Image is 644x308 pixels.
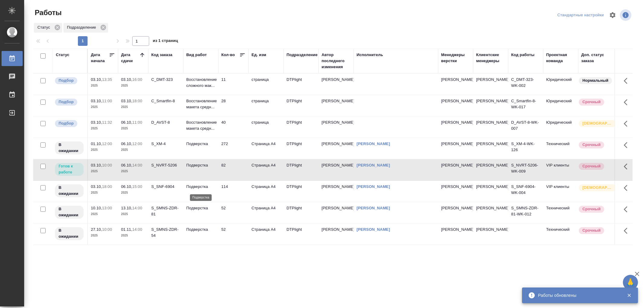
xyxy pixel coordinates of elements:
[441,184,470,190] p: [PERSON_NAME]
[582,120,613,126] p: [DEMOGRAPHIC_DATA]
[582,185,613,191] p: [DEMOGRAPHIC_DATA]
[357,227,390,232] a: [PERSON_NAME]
[508,181,543,202] td: S_SNF-6904-WK-004
[473,116,508,138] td: [PERSON_NAME]
[508,95,543,116] td: C_Smartfin-8-WK-017
[582,227,601,233] p: Срочный
[620,181,635,195] button: Здесь прячутся важные кнопки
[508,116,543,138] td: D_AVST-8-WK-007
[91,77,102,82] p: 03.10,
[441,141,470,147] p: [PERSON_NAME]
[91,211,115,217] p: 2025
[91,52,109,64] div: Дата начала
[218,202,248,223] td: 52
[473,224,508,245] td: [PERSON_NAME]
[132,184,142,189] p: 15:00
[91,190,115,196] p: 2025
[319,202,354,223] td: [PERSON_NAME]
[441,205,470,211] p: [PERSON_NAME]
[151,184,180,190] div: S_SNF-6904
[441,162,470,168] p: [PERSON_NAME]
[218,74,248,95] td: 11
[473,159,508,180] td: [PERSON_NAME]
[357,52,383,58] div: Исполнитель
[248,159,284,180] td: Страница А4
[59,163,80,175] p: Готов к работе
[132,99,142,103] p: 18:00
[102,227,112,232] p: 10:00
[91,163,102,167] p: 03.10,
[102,120,112,125] p: 11:32
[218,181,248,202] td: 114
[248,116,284,138] td: страница
[543,138,578,159] td: Технический
[581,52,613,64] div: Доп. статус заказа
[54,119,84,128] div: Можно подбирать исполнителей
[54,205,84,219] div: Исполнитель назначен, приступать к работе пока рано
[556,11,605,20] div: split button
[284,74,319,95] td: DTPlight
[54,77,84,85] div: Можно подбирать исполнителей
[186,119,215,132] p: Восстановление макета средн...
[121,83,145,89] p: 2025
[153,37,178,46] span: из 1 страниц
[620,138,635,152] button: Здесь прячутся важные кнопки
[59,78,74,84] p: Подбор
[357,163,390,167] a: [PERSON_NAME]
[441,77,470,83] p: [PERSON_NAME]
[186,77,215,89] p: Восстановление сложного мак...
[543,116,578,138] td: Юридический
[620,224,635,238] button: Здесь прячутся важные кнопки
[121,190,145,196] p: 2025
[63,23,108,33] div: Подразделение
[59,227,80,240] p: В ожидании
[186,141,215,147] p: Подверстка
[319,224,354,245] td: [PERSON_NAME]
[319,138,354,159] td: [PERSON_NAME]
[186,184,215,190] p: Подверстка
[508,159,543,180] td: S_NVRT-5206-WK-009
[357,184,390,189] a: [PERSON_NAME]
[508,202,543,223] td: S_SMNS-ZDR-81-WK-012
[121,104,145,110] p: 2025
[319,95,354,116] td: [PERSON_NAME]
[102,184,112,189] p: 18:00
[319,159,354,180] td: [PERSON_NAME]
[121,99,132,103] p: 03.10,
[121,125,145,132] p: 2025
[91,125,115,132] p: 2025
[221,52,235,58] div: Кол-во
[218,95,248,116] td: 28
[186,227,215,233] p: Подверстка
[121,52,139,64] div: Дата сдачи
[543,159,578,180] td: VIP клиенты
[620,116,635,131] button: Здесь прячутся важные кнопки
[319,116,354,138] td: [PERSON_NAME]
[102,163,112,167] p: 10:00
[620,202,635,217] button: Здесь прячутся важные кнопки
[91,141,102,146] p: 01.10,
[543,181,578,202] td: VIP клиенты
[248,138,284,159] td: Страница А4
[357,141,390,146] a: [PERSON_NAME]
[59,206,80,218] p: В ожидании
[151,119,180,125] div: D_AVST-8
[319,181,354,202] td: [PERSON_NAME]
[538,292,618,298] div: Работы обновлены
[33,8,62,17] span: Работы
[511,52,534,58] div: Код работы
[91,83,115,89] p: 2025
[151,162,180,168] div: S_NVRT-5206
[284,116,319,138] td: DTPlight
[91,184,102,189] p: 03.10,
[132,163,142,167] p: 14:00
[543,224,578,245] td: Технический
[476,52,505,64] div: Клиентские менеджеры
[218,224,248,245] td: 52
[284,181,319,202] td: DTPlight
[543,202,578,223] td: Технический
[121,233,145,239] p: 2025
[605,8,620,22] span: Настроить таблицу
[284,159,319,180] td: DTPlight
[102,99,112,103] p: 11:00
